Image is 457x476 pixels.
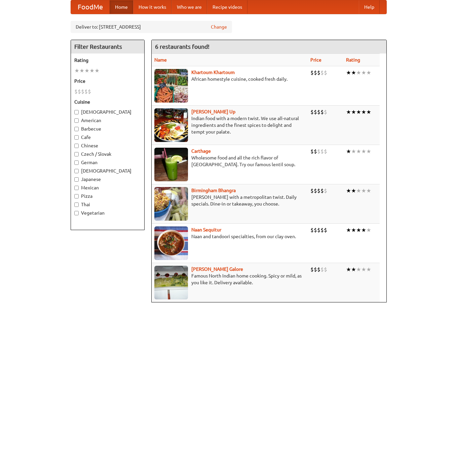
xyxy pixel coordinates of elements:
h5: Cuisine [74,99,141,105]
li: $ [310,226,314,234]
li: ★ [74,67,79,74]
li: $ [320,69,324,76]
input: Czech / Slovak [74,152,79,156]
a: Name [154,57,167,63]
li: ★ [356,187,361,194]
li: $ [78,88,81,95]
p: [PERSON_NAME] with a metropolitan twist. Daily specials. Dine-in or takeaway, you choose. [154,194,305,207]
li: ★ [346,266,351,273]
input: German [74,160,79,165]
li: ★ [346,69,351,76]
img: carthage.jpg [154,148,188,181]
li: ★ [351,187,356,194]
li: ★ [361,148,366,155]
p: Indian food with a modern twist. We use all-natural ingredients and the finest spices to delight ... [154,115,305,135]
a: Who we are [172,0,207,14]
a: [PERSON_NAME] Up [191,109,235,114]
li: ★ [84,67,89,74]
a: Rating [346,57,360,63]
li: ★ [346,148,351,155]
li: $ [88,88,91,95]
li: ★ [351,69,356,76]
li: ★ [366,187,371,194]
li: $ [317,187,320,194]
li: ★ [361,187,366,194]
li: $ [324,108,327,116]
a: Carthage [191,148,211,154]
p: Famous North Indian home cooking. Spicy or mild, as you like it. Delivery available. [154,272,305,286]
a: Recipe videos [207,0,247,14]
label: Japanese [74,176,141,183]
input: Barbecue [74,127,79,131]
h4: Filter Restaurants [71,40,144,53]
li: $ [324,187,327,194]
li: $ [81,88,84,95]
li: ★ [346,187,351,194]
input: Japanese [74,177,79,182]
input: Chinese [74,144,79,148]
li: ★ [366,226,371,234]
li: $ [324,148,327,155]
li: ★ [346,226,351,234]
li: ★ [356,226,361,234]
li: $ [310,187,314,194]
label: [DEMOGRAPHIC_DATA] [74,109,141,115]
a: Home [110,0,133,14]
li: $ [317,226,320,234]
li: $ [320,187,324,194]
li: $ [84,88,88,95]
li: $ [310,108,314,116]
img: naansequitur.jpg [154,226,188,260]
a: FoodMe [71,0,110,14]
li: $ [317,266,320,273]
input: American [74,118,79,123]
li: $ [320,148,324,155]
label: Pizza [74,193,141,199]
li: ★ [366,69,371,76]
li: ★ [351,148,356,155]
li: ★ [89,67,94,74]
label: Barbecue [74,125,141,132]
input: Mexican [74,186,79,190]
a: Price [310,57,321,63]
label: Chinese [74,142,141,149]
li: $ [314,226,317,234]
label: Czech / Slovak [74,151,141,157]
label: American [74,117,141,124]
a: How it works [133,0,172,14]
p: Naan and tandoori specialties, from our clay oven. [154,233,305,240]
li: ★ [366,148,371,155]
li: $ [310,69,314,76]
li: $ [314,108,317,116]
li: ★ [361,69,366,76]
label: [DEMOGRAPHIC_DATA] [74,168,141,174]
li: ★ [79,67,84,74]
img: curryup.jpg [154,108,188,142]
h5: Price [74,78,141,84]
li: $ [320,266,324,273]
img: bhangra.jpg [154,187,188,221]
li: ★ [361,226,366,234]
li: ★ [351,226,356,234]
li: ★ [356,148,361,155]
li: $ [320,108,324,116]
li: $ [324,266,327,273]
li: ★ [361,108,366,116]
div: Deliver to: [STREET_ADDRESS] [71,21,232,33]
a: Naan Sequitur [191,227,221,232]
li: $ [324,69,327,76]
label: Cafe [74,134,141,141]
li: $ [324,226,327,234]
input: Thai [74,203,79,207]
label: Vegetarian [74,210,141,216]
img: khartoum.jpg [154,69,188,103]
h5: Rating [74,57,141,64]
li: $ [74,88,78,95]
li: $ [314,148,317,155]
li: $ [320,226,324,234]
ng-pluralize: 6 restaurants found! [155,43,210,50]
li: ★ [361,266,366,273]
a: Khartoum Khartoum [191,70,235,75]
a: [PERSON_NAME] Galore [191,266,243,272]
